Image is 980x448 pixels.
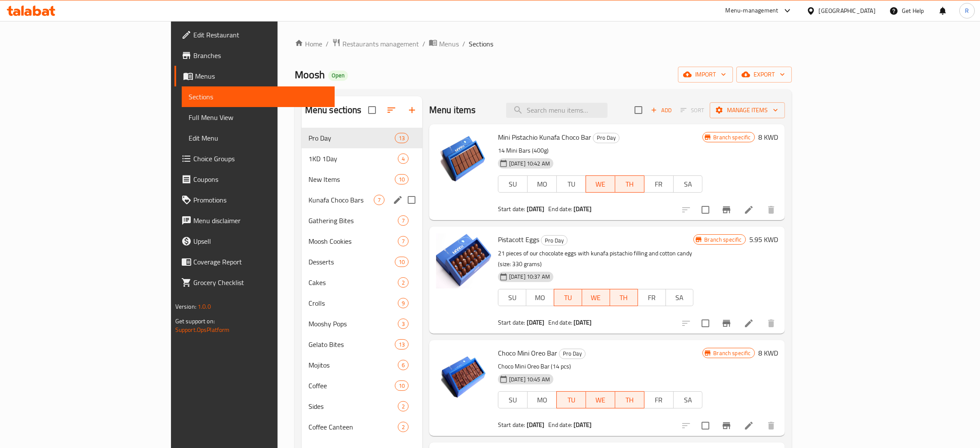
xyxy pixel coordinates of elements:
[398,237,408,245] span: 7
[308,360,398,370] div: Mojitos
[395,258,408,266] span: 10
[673,175,703,193] button: SA
[308,133,395,143] div: Pro Day
[541,236,567,245] span: Pro Day
[308,215,398,226] div: Gathering Bites
[436,347,491,402] img: Choco Mini Oreo Bar
[308,195,374,205] div: Kunafa Choco Bars
[586,175,615,193] button: WE
[506,160,553,168] span: [DATE] 10:42 AM
[395,175,408,184] span: 10
[174,231,335,252] a: Upsell
[193,257,328,267] span: Coverage Report
[556,175,586,193] button: TU
[498,233,539,246] span: Pistacott Eggs
[819,6,876,15] div: [GEOGRAPHIC_DATA]
[308,153,398,164] span: 1KD 1Day
[673,391,703,408] button: SA
[469,39,493,49] span: Sections
[685,69,726,80] span: import
[527,419,545,430] b: [DATE]
[398,360,409,370] div: items
[302,375,422,396] div: Coffee10
[193,236,328,246] span: Upsell
[302,252,422,272] div: Desserts10
[644,175,674,193] button: FR
[641,292,662,304] span: FR
[677,394,699,406] span: SA
[749,233,778,245] h6: 5.95 KWD
[593,133,619,143] span: Pro Day
[531,394,553,406] span: MO
[302,231,422,252] div: Moosh Cookies7
[666,289,694,306] button: SA
[761,415,782,436] button: delete
[716,199,737,220] button: Branch-specific-item
[174,272,335,293] a: Grocery Checklist
[498,391,528,408] button: SU
[398,298,409,308] div: items
[554,289,582,306] button: TU
[395,339,409,350] div: items
[548,419,572,430] span: End date:
[374,195,385,205] div: items
[398,236,409,246] div: items
[398,153,409,164] div: items
[527,175,557,193] button: MO
[710,349,754,357] span: Branch specific
[422,39,425,49] li: /
[506,273,553,281] span: [DATE] 10:37 AM
[395,257,409,267] div: items
[648,178,670,190] span: FR
[175,324,230,335] a: Support.OpsPlatform
[498,175,528,193] button: SU
[527,391,557,408] button: MO
[965,6,969,15] span: R
[398,422,409,432] div: items
[398,361,408,369] span: 6
[395,133,409,143] div: items
[498,419,525,430] span: Start date:
[195,71,328,81] span: Menus
[648,394,670,406] span: FR
[308,236,398,246] span: Moosh Cookies
[744,420,754,431] a: Edit menu item
[615,175,644,193] button: TH
[436,233,491,288] img: Pistacott Eggs
[429,38,459,49] a: Menus
[193,30,328,40] span: Edit Restaurant
[574,419,592,430] b: [DATE]
[193,50,328,61] span: Branches
[527,203,545,215] b: [DATE]
[398,401,409,411] div: items
[189,92,328,102] span: Sections
[531,178,553,190] span: MO
[743,69,785,80] span: export
[308,319,398,329] span: Mooshy Pops
[174,190,335,210] a: Promotions
[498,317,525,328] span: Start date:
[398,299,408,307] span: 9
[302,417,422,437] div: Coffee Canteen2
[526,289,554,306] button: MO
[193,215,328,226] span: Menu disclaimer
[717,105,778,116] span: Manage items
[589,394,612,406] span: WE
[398,402,408,411] span: 2
[302,128,422,148] div: Pro Day13
[502,394,524,406] span: SU
[439,39,459,49] span: Menus
[302,334,422,355] div: Gelato Bites13
[736,67,792,83] button: export
[391,193,404,206] button: edit
[398,319,409,329] div: items
[398,155,408,163] span: 4
[295,38,792,49] nav: breadcrumb
[182,128,335,148] a: Edit Menu
[308,401,398,411] span: Sides
[548,317,572,328] span: End date:
[615,391,644,408] button: TH
[761,313,782,334] button: delete
[436,131,491,186] img: Mini Pistachio Kunafa Choco Bar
